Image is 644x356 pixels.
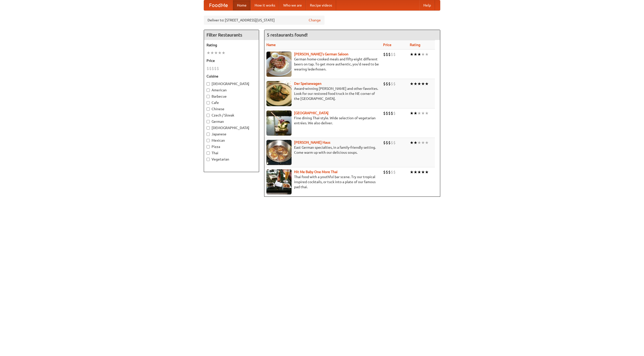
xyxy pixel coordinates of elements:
li: ★ [207,50,210,56]
a: Price [383,43,391,47]
li: $ [388,52,391,57]
label: Mexican [207,138,256,143]
label: Thai [207,150,256,155]
a: Hit Me Baby One More Thai [294,170,338,174]
h5: Rating [207,43,256,48]
li: ★ [417,52,421,57]
label: Chinese [207,106,256,111]
input: [DEMOGRAPHIC_DATA] [207,82,210,86]
li: $ [214,66,217,71]
label: Czech / Slovak [207,113,256,118]
li: ★ [425,110,429,116]
b: [PERSON_NAME]'s German Saloon [294,52,348,56]
h5: Cuisine [207,74,256,79]
a: FoodMe [204,0,233,10]
li: $ [383,52,386,57]
li: ★ [417,81,421,87]
a: Name [266,43,276,47]
label: Vegetarian [207,157,256,162]
li: $ [386,52,388,57]
li: $ [383,110,386,116]
h4: Filter Restaurants [204,30,259,40]
input: Mexican [207,139,210,142]
li: $ [217,66,219,71]
li: ★ [425,52,429,57]
p: Thai food with a youthful bar scene. Try our tropical inspired cocktails, or tuck into a plate of... [266,174,379,189]
label: Barbecue [207,94,256,99]
img: speisewagen.jpg [266,81,292,106]
label: [DEMOGRAPHIC_DATA] [207,81,256,86]
li: $ [391,81,393,87]
li: ★ [421,52,425,57]
li: ★ [410,140,414,145]
li: $ [212,66,214,71]
li: ★ [410,169,414,175]
b: [PERSON_NAME] Haus [294,140,330,144]
a: Change [309,18,321,23]
li: ★ [425,140,429,145]
img: babythai.jpg [266,169,292,194]
li: $ [391,140,393,145]
li: ★ [421,81,425,87]
li: $ [386,140,388,145]
li: $ [393,81,396,87]
input: Thai [207,151,210,155]
img: kohlhaus.jpg [266,140,292,165]
li: ★ [417,110,421,116]
input: Chinese [207,107,210,111]
li: $ [391,110,393,116]
li: ★ [414,140,417,145]
li: $ [383,81,386,87]
li: ★ [414,110,417,116]
li: ★ [222,50,225,56]
input: Czech / Slovak [207,114,210,117]
input: [DEMOGRAPHIC_DATA] [207,126,210,130]
li: ★ [214,50,218,56]
li: $ [393,52,396,57]
label: [DEMOGRAPHIC_DATA] [207,125,256,130]
input: Pizza [207,145,210,148]
li: $ [388,81,391,87]
li: ★ [417,140,421,145]
a: Home [233,0,251,10]
li: ★ [425,169,429,175]
li: $ [391,52,393,57]
input: Japanese [207,133,210,136]
li: $ [383,169,386,175]
li: ★ [410,52,414,57]
a: Help [419,0,435,10]
li: $ [386,81,388,87]
p: Fine dining Thai-style. Wide selection of vegetarian entrées. We also deliver. [266,115,379,126]
a: Rating [410,43,420,47]
li: $ [393,140,396,145]
a: [GEOGRAPHIC_DATA] [294,111,329,115]
li: $ [388,140,391,145]
label: German [207,119,256,124]
li: $ [388,110,391,116]
a: Who we are [279,0,306,10]
label: Cafe [207,100,256,105]
a: Recipe videos [306,0,336,10]
input: American [207,89,210,92]
li: ★ [414,169,417,175]
li: ★ [425,81,429,87]
img: satay.jpg [266,110,292,136]
li: ★ [414,81,417,87]
a: Der Speisewagen [294,82,321,86]
input: Vegetarian [207,158,210,161]
label: Japanese [207,132,256,137]
li: $ [393,169,396,175]
input: Cafe [207,101,210,104]
input: Barbecue [207,95,210,98]
li: ★ [218,50,222,56]
label: American [207,88,256,93]
li: ★ [410,81,414,87]
li: ★ [417,169,421,175]
li: $ [209,66,212,71]
li: $ [393,110,396,116]
p: German home-cooked meals and fifty-eight different beers on tap. To get more authentic, you'd nee... [266,57,379,72]
li: ★ [421,110,425,116]
a: How it works [251,0,279,10]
